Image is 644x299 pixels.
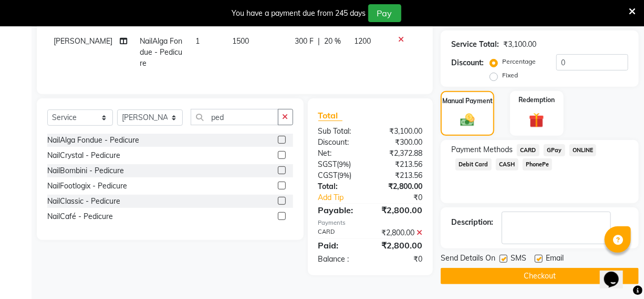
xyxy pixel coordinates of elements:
[318,218,422,227] div: Payments
[368,4,401,22] button: Pay
[370,239,430,252] div: ₹2,800.00
[318,160,337,169] span: SGST
[339,160,349,168] span: 9%
[47,135,139,146] div: NailAlga Fondue - Pedicure
[318,110,342,121] span: Total
[54,36,112,46] span: [PERSON_NAME]
[502,57,536,66] label: Percentage
[524,111,548,129] img: _gift.svg
[310,137,370,148] div: Discount:
[451,217,493,228] div: Description:
[511,253,526,266] span: SMS
[232,8,366,19] div: You have a payment due from 245 days
[370,204,430,216] div: ₹2,800.00
[370,159,430,170] div: ₹213.56
[569,144,597,156] span: ONLINE
[518,95,555,105] label: Redemption
[455,158,492,171] span: Debit Card
[370,181,430,192] div: ₹2,800.00
[451,144,513,155] span: Payment Methods
[310,254,370,265] div: Balance :
[380,192,430,203] div: ₹0
[324,36,341,47] span: 20 %
[451,39,499,50] div: Service Total:
[47,211,113,222] div: NailCafé - Pedicure
[47,150,120,161] div: NailCrystal - Pedicure
[47,165,124,176] div: NailBombini - Pedicure
[523,158,553,171] span: PhonePe
[456,112,479,128] img: _cash.svg
[310,148,370,159] div: Net:
[370,148,430,159] div: ₹2,372.88
[191,109,278,125] input: Search or Scan
[370,170,430,181] div: ₹213.56
[310,227,370,238] div: CARD
[354,36,371,46] span: 1200
[310,159,370,170] div: ( )
[544,144,565,156] span: GPay
[441,268,639,284] button: Checkout
[318,36,320,47] span: |
[517,144,539,156] span: CARD
[503,39,536,50] div: ₹3,100.00
[310,126,370,137] div: Sub Total:
[232,36,249,46] span: 1500
[310,170,370,181] div: ( )
[310,192,380,203] a: Add Tip
[496,158,518,171] span: CASH
[546,253,564,266] span: Email
[310,181,370,192] div: Total:
[140,36,182,68] span: NailAlga Fondue - Pedicure
[370,227,430,238] div: ₹2,800.00
[370,137,430,148] div: ₹300.00
[370,254,430,265] div: ₹0
[195,36,200,46] span: 1
[310,239,370,252] div: Paid:
[370,126,430,137] div: ₹3,100.00
[451,57,484,68] div: Discount:
[442,96,493,106] label: Manual Payment
[47,181,127,192] div: NailFootlogix - Pedicure
[502,71,518,80] label: Fixed
[441,253,495,266] span: Send Details On
[310,204,370,216] div: Payable:
[600,257,633,288] iframe: chat widget
[47,196,120,207] div: NailClassic - Pedicure
[318,171,338,180] span: CGST
[295,36,314,47] span: 300 F
[340,171,350,180] span: 9%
